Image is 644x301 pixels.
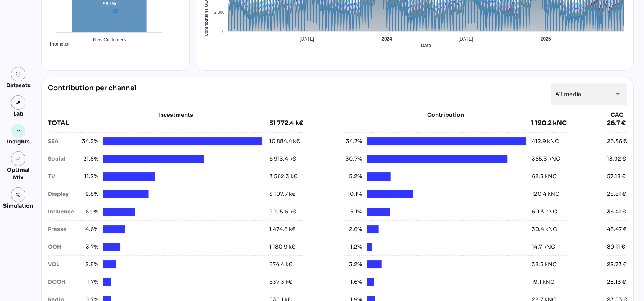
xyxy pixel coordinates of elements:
span: 34.3% [80,137,98,145]
span: 21.8% [80,155,98,163]
span: 9.8% [80,190,98,198]
div: Insights [7,138,30,145]
div: 30.4 kNC [532,225,557,233]
div: SEA [48,137,80,145]
div: DOOH [48,278,80,286]
div: 6 913.4 k€ [269,155,296,163]
span: 2.6% [344,225,362,233]
tspan: [DATE] [458,36,473,42]
span: All media [555,91,581,98]
tspan: New Customers [93,37,126,42]
div: 18.92 € [607,155,626,163]
div: Contribution per channel [48,83,136,105]
tspan: 2 000 [214,10,224,15]
tspan: [DATE] [300,36,314,42]
i: grain [16,156,21,161]
img: lab.svg [16,100,21,105]
div: TOTAL [48,119,269,128]
div: 22.73 € [607,260,627,268]
div: 1 190.2 kNC [531,119,567,128]
div: 60.3 kNC [532,208,557,216]
i: arrow_drop_down [613,89,623,99]
span: 3.2% [344,260,362,268]
span: 5.2% [344,172,362,181]
div: 3 562.3 k€ [269,172,297,181]
div: 26.36 € [607,137,627,145]
div: Contribution [363,111,529,119]
div: 31 772.4 k€ [269,119,303,128]
span: 5.1% [344,208,362,216]
tspan: 2024 [382,36,392,42]
div: 120.4 kNC [532,190,559,198]
span: 34.7% [344,137,362,145]
span: 4.6% [80,225,98,233]
span: 1.2% [344,243,362,251]
div: Investments [48,111,303,119]
span: 1.6% [344,278,362,286]
span: 2.8% [80,260,98,268]
div: Presse [48,225,80,233]
div: 62.3 kNC [532,172,557,181]
div: 57.18 € [607,172,626,181]
div: CAC [607,111,627,119]
span: Promotion [44,41,71,47]
div: 2 195.6 k€ [269,208,296,216]
span: 10.1% [344,190,362,198]
div: Influence [48,208,80,216]
div: 26.7 € [607,119,627,128]
div: Simulation [3,202,33,210]
div: 1 180.9 k€ [269,243,295,251]
div: 10 884.4 k€ [269,137,300,145]
div: 38.5 kNC [532,260,557,268]
tspan: 2025 [540,36,551,42]
div: 14.7 kNC [532,243,555,251]
div: Datasets [6,81,31,89]
span: 6.9% [80,208,98,216]
div: 28.13 € [607,278,626,286]
span: 30.7% [344,155,362,163]
span: 1.7% [80,278,98,286]
span: 3.7% [80,243,98,251]
div: Lab [10,110,27,117]
tspan: 0 [222,29,224,34]
div: TV [48,172,80,181]
div: 3 107.7 k€ [269,190,296,198]
div: 874.4 k€ [269,260,292,268]
span: 11.2% [80,172,98,181]
img: graph.svg [16,128,21,133]
div: 19.1 kNC [532,278,554,286]
div: Social [48,155,80,163]
div: OOH [48,243,80,251]
div: 25.81 € [607,190,626,198]
div: VOL [48,260,80,268]
div: 365.3 kNC [532,155,560,163]
div: 412.9 kNC [532,137,559,145]
div: Display [48,190,80,198]
div: 36.41 € [607,208,626,216]
div: 48.47 € [607,225,627,233]
text: Date [421,43,431,48]
div: Optimal Mix [3,166,33,181]
img: settings.svg [16,192,21,197]
div: 80.11 € [607,243,625,251]
img: data.svg [16,72,21,77]
div: 537.3 k€ [269,278,292,286]
div: 1 474.8 k€ [269,225,296,233]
